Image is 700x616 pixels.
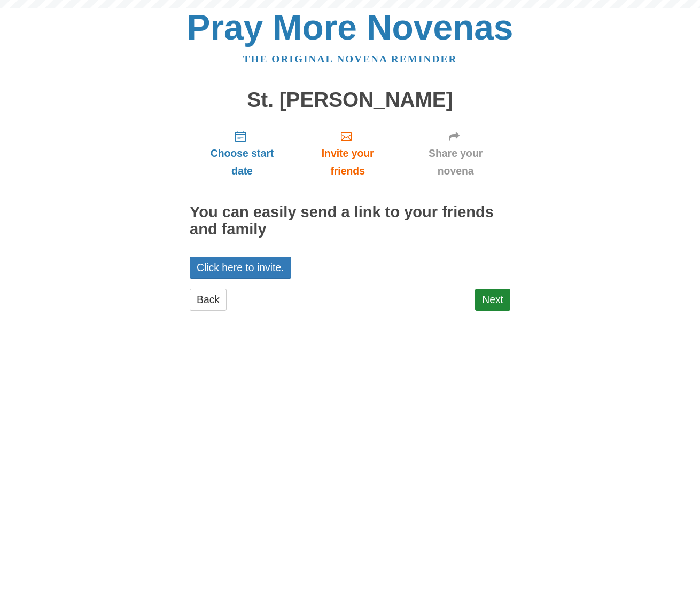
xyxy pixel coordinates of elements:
a: Click here to invite. [190,257,291,279]
a: Invite your friends [294,122,401,185]
a: The original novena reminder [243,53,457,65]
h1: St. [PERSON_NAME] [190,89,510,112]
a: Share your novena [401,122,510,185]
span: Invite your friends [305,145,390,180]
a: Next [475,289,510,311]
a: Pray More Novenas [187,7,514,47]
span: Choose start date [200,145,284,180]
h2: You can easily send a link to your friends and family [190,204,510,238]
a: Choose start date [190,122,294,185]
a: Back [190,289,227,311]
span: Share your novena [411,145,500,180]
